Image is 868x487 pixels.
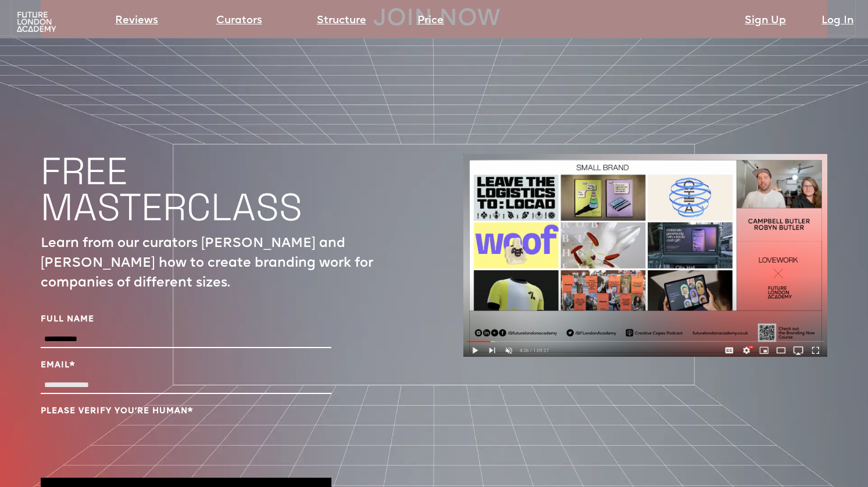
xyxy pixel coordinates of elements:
a: Reviews [115,13,158,29]
p: Learn from our curators [PERSON_NAME] and [PERSON_NAME] how to create branding work for companies... [41,234,405,293]
h1: FREE MASTERCLASS [41,153,302,225]
iframe: reCAPTCHA [41,423,217,468]
a: Sign Up [745,13,786,29]
a: Structure [317,13,366,29]
a: Price [417,13,444,29]
label: Please verify you’re human [41,406,331,417]
label: Full Name [41,314,331,325]
label: Email [41,360,331,371]
a: Curators [216,13,262,29]
a: Log In [821,13,853,29]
